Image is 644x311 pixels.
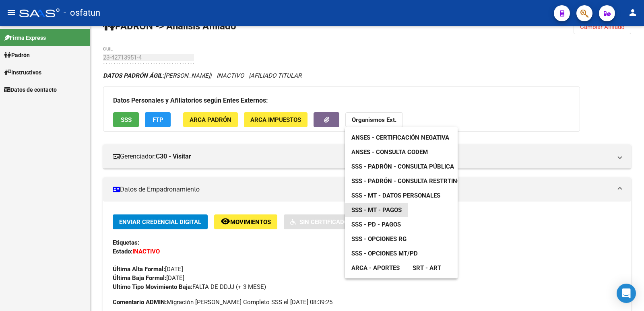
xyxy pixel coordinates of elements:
[345,232,413,246] a: SSS - Opciones RG
[351,221,401,228] span: SSS - PD - Pagos
[345,130,456,145] a: ANSES - Certificación Negativa
[345,203,408,217] a: SSS - MT - Pagos
[345,261,406,275] a: ARCA - Aportes
[351,177,471,185] span: SSS - Padrón - Consulta Restrtingida
[406,261,448,275] a: SRT - ART
[351,148,428,156] span: ANSES - Consulta CODEM
[351,163,454,170] span: SSS - Padrón - Consulta Pública
[351,192,440,199] span: SSS - MT - Datos Personales
[345,246,424,261] a: SSS - Opciones MT/PD
[351,235,407,243] span: SSS - Opciones RG
[345,217,407,232] a: SSS - PD - Pagos
[345,174,477,188] a: SSS - Padrón - Consulta Restrtingida
[345,145,434,159] a: ANSES - Consulta CODEM
[345,159,460,174] a: SSS - Padrón - Consulta Pública
[413,264,441,272] span: SRT - ART
[351,206,402,214] span: SSS - MT - Pagos
[617,284,636,303] div: Open Intercom Messenger
[345,188,447,203] a: SSS - MT - Datos Personales
[351,134,449,141] span: ANSES - Certificación Negativa
[351,250,418,257] span: SSS - Opciones MT/PD
[351,264,400,272] span: ARCA - Aportes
